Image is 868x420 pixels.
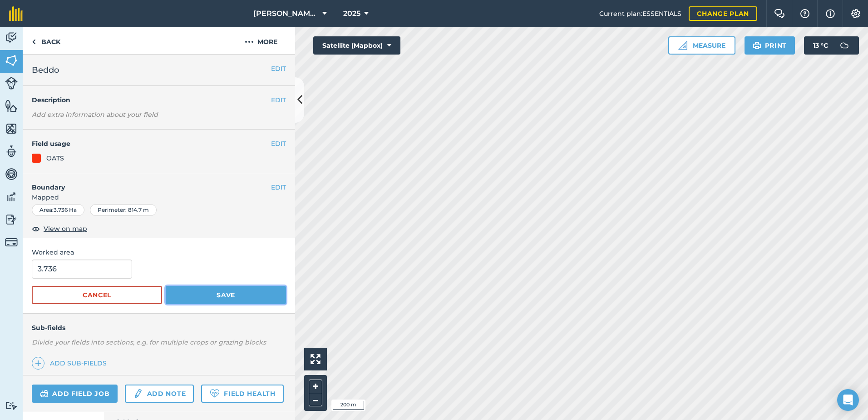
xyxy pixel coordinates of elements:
[35,358,41,369] img: svg+xml;base64,PHN2ZyB4bWxucz0iaHR0cDovL3d3dy53My5vcmcvMjAwMC9zdmciIHdpZHRoPSIxNCIgaGVpZ2h0PSIyNC...
[32,357,110,370] a: Add sub-fields
[9,6,23,21] img: fieldmargin Logo
[32,247,286,257] span: Worked area
[837,389,859,411] div: Open Intercom Messenger
[32,223,87,234] button: View on map
[850,9,861,18] img: A cog icon
[23,323,295,333] h4: Sub-fields
[5,54,18,67] img: svg+xml;base64,PHN2ZyB4bWxucz0iaHR0cDovL3d3dy53My5vcmcvMjAwMC9zdmciIHdpZHRoPSI1NiIgaGVpZ2h0PSI2MC...
[32,64,59,76] span: Beddo
[753,40,761,51] img: svg+xml;base64,PHN2ZyB4bWxucz0iaHR0cDovL3d3dy53My5vcmcvMjAwMC9zdmciIHdpZHRoPSIxOSIgaGVpZ2h0PSIyNC...
[125,385,194,403] a: Add note
[826,8,835,19] img: svg+xml;base64,PHN2ZyB4bWxucz0iaHR0cDovL3d3dy53My5vcmcvMjAwMC9zdmciIHdpZHRoPSIxNyIgaGVpZ2h0PSIxNy...
[32,95,286,105] h4: Description
[46,153,64,163] div: OATS
[309,393,322,406] button: –
[309,380,322,393] button: +
[689,6,757,21] a: Change plan
[5,213,18,226] img: svg+xml;base64,PD94bWwgdmVyc2lvbj0iMS4wIiBlbmNvZGluZz0idXRmLTgiPz4KPCEtLSBHZW5lcmF0b3I6IEFkb2JlIE...
[5,145,18,158] img: svg+xml;base64,PD94bWwgdmVyc2lvbj0iMS4wIiBlbmNvZGluZz0idXRmLTgiPz4KPCEtLSBHZW5lcmF0b3I6IEFkb2JlIE...
[774,9,785,18] img: Two speech bubbles overlapping with the left bubble in the forefront
[90,204,157,216] div: Perimeter : 814.7 m
[166,286,286,304] button: Save
[201,385,283,403] a: Field Health
[678,41,687,50] img: Ruler icon
[44,224,87,234] span: View on map
[599,9,681,19] span: Current plan : ESSENTIALS
[311,354,321,364] img: Four arrows, one pointing top left, one top right, one bottom right and the last bottom left
[271,182,286,192] button: EDIT
[271,139,286,149] button: EDIT
[32,204,84,216] div: Area : 3.736 Ha
[343,8,360,19] span: 2025
[32,338,266,346] em: Divide your fields into sections, e.g. for multiple crops or grazing blocks
[799,9,810,18] img: A question mark icon
[5,236,18,249] img: svg+xml;base64,PD94bWwgdmVyc2lvbj0iMS4wIiBlbmNvZGluZz0idXRmLTgiPz4KPCEtLSBHZW5lcmF0b3I6IEFkb2JlIE...
[40,388,49,399] img: svg+xml;base64,PD94bWwgdmVyc2lvbj0iMS4wIiBlbmNvZGluZz0idXRmLTgiPz4KPCEtLSBHZW5lcmF0b3I6IEFkb2JlIE...
[32,139,271,149] h4: Field usage
[271,64,286,74] button: EDIT
[32,286,162,304] button: Cancel
[23,173,271,192] h4: Boundary
[32,36,36,47] img: svg+xml;base64,PHN2ZyB4bWxucz0iaHR0cDovL3d3dy53My5vcmcvMjAwMC9zdmciIHdpZHRoPSI5IiBoZWlnaHQ9IjI0Ii...
[32,223,40,234] img: svg+xml;base64,PHN2ZyB4bWxucz0iaHR0cDovL3d3dy53My5vcmcvMjAwMC9zdmciIHdpZHRoPSIxOCIgaGVpZ2h0PSIyNC...
[5,167,18,181] img: svg+xml;base64,PD94bWwgdmVyc2lvbj0iMS4wIiBlbmNvZGluZz0idXRmLTgiPz4KPCEtLSBHZW5lcmF0b3I6IEFkb2JlIE...
[5,122,18,135] img: svg+xml;base64,PHN2ZyB4bWxucz0iaHR0cDovL3d3dy53My5vcmcvMjAwMC9zdmciIHdpZHRoPSI1NiIgaGVpZ2h0PSI2MC...
[313,36,400,55] button: Satellite (Mapbox)
[32,110,158,119] em: Add extra information about your field
[32,385,118,403] a: Add field job
[227,27,295,54] button: More
[5,401,18,410] img: svg+xml;base64,PD94bWwgdmVyc2lvbj0iMS4wIiBlbmNvZGluZz0idXRmLTgiPz4KPCEtLSBHZW5lcmF0b3I6IEFkb2JlIE...
[23,192,295,202] span: Mapped
[5,99,18,113] img: svg+xml;base64,PHN2ZyB4bWxucz0iaHR0cDovL3d3dy53My5vcmcvMjAwMC9zdmciIHdpZHRoPSI1NiIgaGVpZ2h0PSI2MC...
[804,36,859,55] button: 13 °C
[835,36,853,55] img: svg+xml;base64,PD94bWwgdmVyc2lvbj0iMS4wIiBlbmNvZGluZz0idXRmLTgiPz4KPCEtLSBHZW5lcmF0b3I6IEFkb2JlIE...
[133,388,143,399] img: svg+xml;base64,PD94bWwgdmVyc2lvbj0iMS4wIiBlbmNvZGluZz0idXRmLTgiPz4KPCEtLSBHZW5lcmF0b3I6IEFkb2JlIE...
[253,8,319,19] span: [PERSON_NAME] ASAHI PADDOCKS
[245,36,254,47] img: svg+xml;base64,PHN2ZyB4bWxucz0iaHR0cDovL3d3dy53My5vcmcvMjAwMC9zdmciIHdpZHRoPSIyMCIgaGVpZ2h0PSIyNC...
[5,190,18,204] img: svg+xml;base64,PD94bWwgdmVyc2lvbj0iMS4wIiBlbmNvZGluZz0idXRmLTgiPz4KPCEtLSBHZW5lcmF0b3I6IEFkb2JlIE...
[813,36,828,55] span: 13 ° C
[668,36,735,55] button: Measure
[5,77,18,90] img: svg+xml;base64,PD94bWwgdmVyc2lvbj0iMS4wIiBlbmNvZGluZz0idXRmLTgiPz4KPCEtLSBHZW5lcmF0b3I6IEFkb2JlIE...
[5,31,18,45] img: svg+xml;base64,PD94bWwgdmVyc2lvbj0iMS4wIiBlbmNvZGluZz0idXRmLTgiPz4KPCEtLSBHZW5lcmF0b3I6IEFkb2JlIE...
[271,95,286,105] button: EDIT
[23,27,69,54] a: Back
[745,36,795,55] button: Print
